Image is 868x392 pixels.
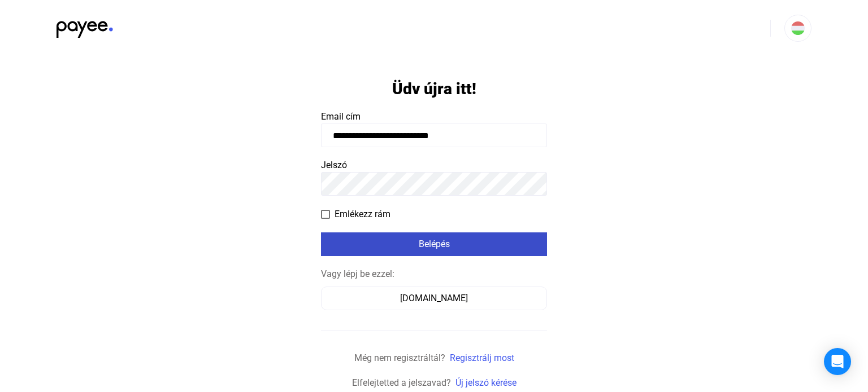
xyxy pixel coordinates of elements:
[321,111,361,122] span: Email cím
[455,377,517,388] a: Új jelszó kérése
[321,160,347,170] span: Jelszó
[791,21,805,35] img: HU
[321,293,547,303] a: [DOMAIN_NAME]
[352,377,451,388] span: Elfelejtetted a jelszavad?
[321,287,547,310] button: [DOMAIN_NAME]
[824,348,851,375] div: Open Intercom Messenger
[321,267,547,281] div: Vagy lépj be ezzel:
[450,353,514,363] a: Regisztrálj most
[325,292,543,305] div: [DOMAIN_NAME]
[354,353,445,363] span: Még nem regisztráltál?
[324,237,544,251] div: Belépés
[335,208,390,221] span: Emlékezz rám
[392,79,476,99] h1: Üdv újra itt!
[321,232,547,256] button: Belépés
[784,15,811,42] button: HU
[57,15,113,38] img: black-payee-blue-dot.svg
